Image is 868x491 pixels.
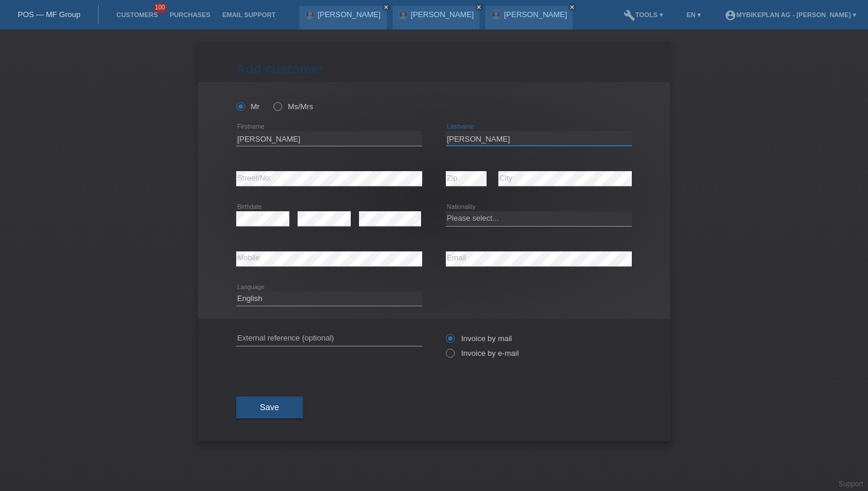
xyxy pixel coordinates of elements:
a: Support [838,480,863,488]
i: close [476,4,482,10]
label: Ms/Mrs [273,102,313,111]
input: Invoice by mail [446,334,453,349]
a: buildTools ▾ [618,11,669,18]
a: [PERSON_NAME] [318,10,381,19]
span: Save [260,402,279,412]
i: build [624,9,635,21]
i: account_circle [725,9,736,21]
input: Invoice by e-mail [446,349,453,364]
span: 100 [154,3,168,13]
button: Save [236,397,303,419]
a: [PERSON_NAME] [411,10,474,19]
a: POS — MF Group [18,10,80,19]
label: Invoice by e-mail [446,349,519,358]
a: [PERSON_NAME] [504,10,567,19]
a: close [568,3,576,11]
label: Invoice by mail [446,334,512,343]
h1: Add customer [236,61,632,76]
a: close [475,3,483,11]
a: Customers [110,11,164,18]
input: Mr [236,102,244,110]
a: close [382,3,390,11]
i: close [383,4,389,10]
label: Mr [236,102,260,111]
a: Email Support [216,11,281,18]
i: close [569,4,575,10]
a: account_circleMybikeplan AG - [PERSON_NAME] ▾ [719,11,862,18]
a: Purchases [164,11,216,18]
input: Ms/Mrs [273,102,281,110]
a: EN ▾ [681,11,707,18]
